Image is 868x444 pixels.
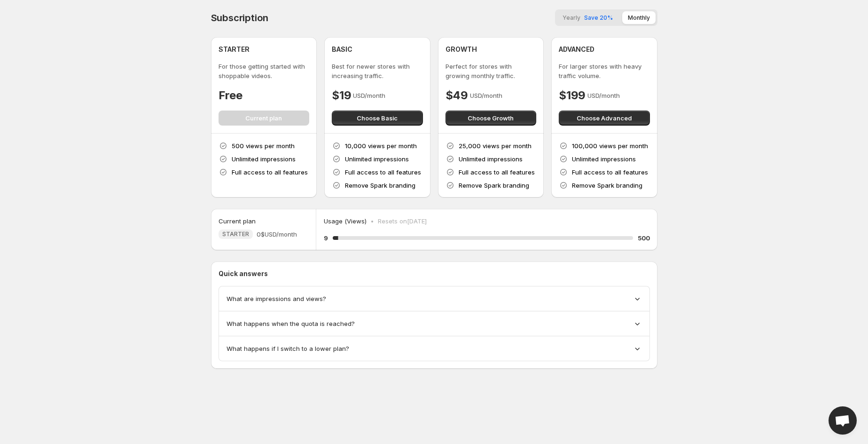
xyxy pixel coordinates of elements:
[572,154,636,164] p: Unlimited impressions
[638,233,650,243] h5: 500
[332,88,351,103] h4: $19
[446,88,468,103] h4: $49
[353,91,385,100] p: USD/month
[577,113,632,123] span: Choose Advanced
[446,62,537,80] p: Perfect for stores with growing monthly traffic.
[557,11,618,24] button: YearlySave 20%
[459,141,532,151] p: 25,000 views per month
[470,91,502,100] p: USD/month
[559,62,650,80] p: For larger stores with heavy traffic volume.
[232,154,296,164] p: Unlimited impressions
[324,233,328,243] h5: 9
[559,111,650,126] button: Choose Advanced
[446,111,537,126] button: Choose Growth
[370,216,374,226] p: •
[572,181,642,190] p: Remove Spark branding
[219,62,310,80] p: For those getting started with shoppable videos.
[345,141,417,151] p: 10,000 views per month
[232,167,308,177] p: Full access to all features
[332,45,352,54] h4: BASIC
[219,269,650,278] p: Quick answers
[345,167,421,177] p: Full access to all features
[227,319,355,328] span: What happens when the quota is reached?
[378,216,427,226] p: Resets on [DATE]
[563,14,580,21] span: Yearly
[829,406,857,435] a: Open chat
[332,111,423,126] button: Choose Basic
[257,230,297,239] span: 0$ USD/month
[227,344,349,353] span: What happens if I switch to a lower plan?
[222,230,249,238] span: STARTER
[468,113,514,123] span: Choose Growth
[587,91,620,100] p: USD/month
[572,167,648,177] p: Full access to all features
[345,154,409,164] p: Unlimited impressions
[332,62,423,80] p: Best for newer stores with increasing traffic.
[459,181,529,190] p: Remove Spark branding
[211,12,269,24] h4: Subscription
[459,167,535,177] p: Full access to all features
[622,11,656,24] button: Monthly
[357,113,398,123] span: Choose Basic
[227,294,326,303] span: What are impressions and views?
[345,181,415,190] p: Remove Spark branding
[584,14,613,21] span: Save 20%
[446,45,477,54] h4: GROWTH
[232,141,295,151] p: 500 views per month
[572,141,648,151] p: 100,000 views per month
[459,154,523,164] p: Unlimited impressions
[324,216,367,226] p: Usage (Views)
[219,88,242,103] h4: Free
[559,88,586,103] h4: $199
[219,216,256,226] h5: Current plan
[559,45,594,54] h4: ADVANCED
[219,45,250,54] h4: STARTER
